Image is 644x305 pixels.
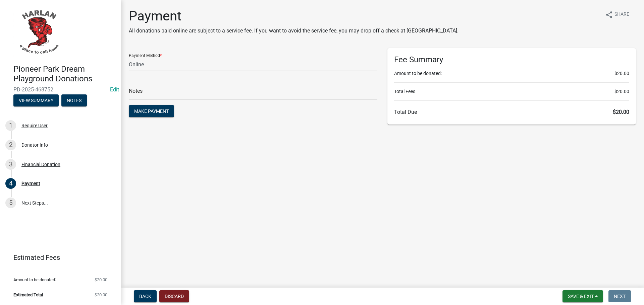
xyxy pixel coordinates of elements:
span: Amount to be donated: [13,278,56,282]
wm-modal-confirm: Summary [13,98,59,103]
span: $20.00 [95,293,107,297]
button: shareShare [600,8,635,21]
button: Make Payment [129,105,174,117]
i: share [605,11,613,19]
span: $20.00 [614,88,629,95]
button: Next [608,290,631,302]
a: Estimated Fees [5,251,110,264]
span: PD-2025-468752 [13,86,107,93]
button: Back [134,290,157,302]
div: Financial Donation [21,162,60,167]
wm-modal-confirm: Edit Application Number [110,86,119,93]
span: $20.00 [95,278,107,282]
button: Discard [159,290,189,302]
div: Donator Info [21,143,48,147]
li: Total Fees [394,88,629,95]
wm-modal-confirm: Notes [61,98,87,103]
h1: Payment [129,8,459,24]
span: Save & Exit [568,294,594,299]
span: Estimated Total [13,293,43,297]
div: Payment [21,181,40,186]
div: 5 [5,198,16,208]
div: 4 [5,178,16,189]
button: View Summary [13,94,59,106]
span: $20.00 [614,70,629,77]
div: 1 [5,120,16,131]
div: 2 [5,140,16,150]
span: Next [614,294,626,299]
button: Notes [61,94,87,106]
span: $20.00 [613,109,629,115]
h4: Pioneer Park Dream Playground Donations [13,64,115,84]
button: Save & Exit [562,290,603,302]
li: Amount to be donated: [394,70,629,77]
img: City of Harlan, Iowa [13,7,64,57]
h6: Fee Summary [394,55,629,65]
span: Make Payment [134,108,169,114]
div: 3 [5,159,16,170]
span: Back [139,294,151,299]
a: Edit [110,86,119,93]
p: All donations paid online are subject to a service fee. If you want to avoid the service fee, you... [129,27,459,35]
span: Share [614,11,629,19]
div: Require User [21,123,48,128]
h6: Total Due [394,109,629,115]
